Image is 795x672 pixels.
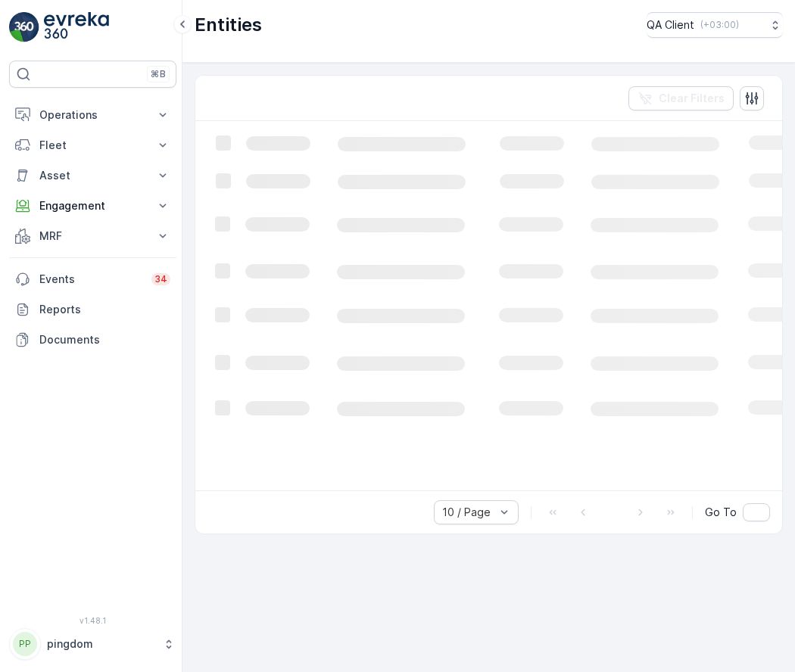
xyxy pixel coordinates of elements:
p: Operations [39,107,146,123]
p: Entities [195,13,262,37]
button: PPpingdom [9,628,176,660]
p: Events [39,272,142,287]
a: Events34 [9,264,176,294]
p: 34 [154,273,167,285]
p: ⌘B [151,68,166,80]
button: MRF [9,221,176,251]
p: QA Client [647,17,694,33]
img: logo_light-DOdMpM7g.png [44,12,109,42]
button: Engagement [9,191,176,221]
p: pingdom [47,636,155,652]
img: logo [9,12,39,42]
p: Fleet [39,138,146,153]
button: QA Client(+03:00) [647,12,783,38]
p: MRF [39,229,146,244]
a: Documents [9,325,176,355]
button: Operations [9,100,176,130]
button: Asset [9,160,176,191]
p: ( +03:00 ) [700,19,739,31]
p: Reports [39,302,170,317]
p: Asset [39,168,146,183]
p: Clear Filters [659,91,725,106]
span: v 1.48.1 [9,616,176,625]
div: PP [13,632,37,656]
p: Documents [39,332,170,347]
button: Clear Filters [628,86,734,110]
span: Go To [705,505,737,520]
button: Fleet [9,130,176,160]
a: Reports [9,294,176,325]
p: Engagement [39,198,146,213]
